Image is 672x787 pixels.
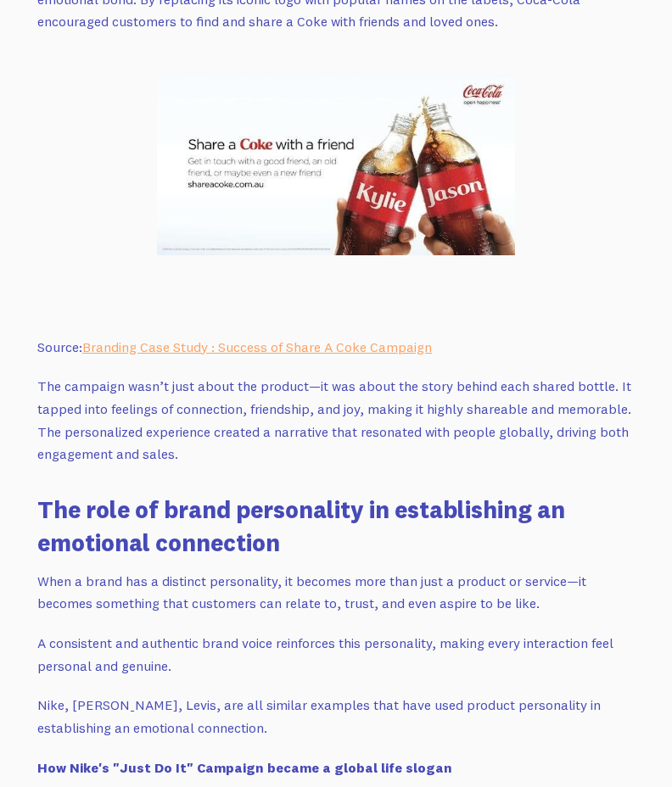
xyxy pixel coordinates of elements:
h3: The role of brand personality in establishing an emotional connection [37,493,635,559]
p: ‍ [37,756,635,779]
p: When a brand has a distinct personality, it becomes more than just a product or service—it become... [37,570,635,615]
strong: How Nike's "Just Do It" Campaign became a global life slogan [37,759,452,776]
p: ‍ [37,296,635,319]
p: A consistent and authentic brand voice reinforces this personality, making every interaction feel... [37,632,635,677]
p: Nike, [PERSON_NAME], Levis, are all similar examples that have used product personality in establ... [37,694,635,739]
p: Source: [37,336,635,359]
p: The campaign wasn’t just about the product—it was about the story behind each shared bottle. It t... [37,375,635,466]
a: Branding Case Study : Success of Share A Coke Campaign [82,338,432,355]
